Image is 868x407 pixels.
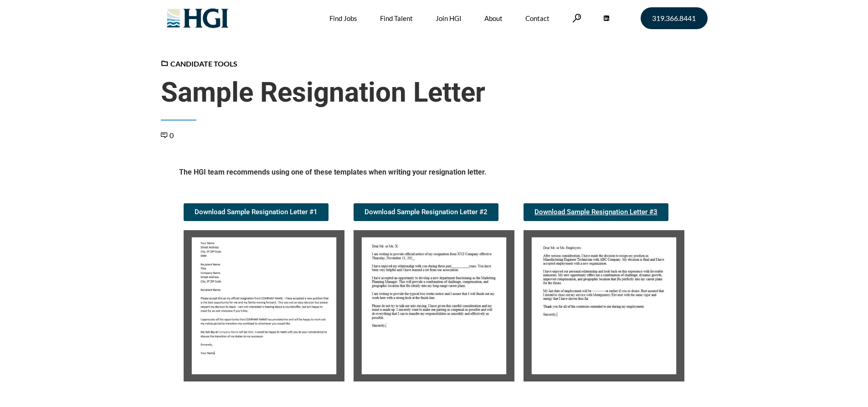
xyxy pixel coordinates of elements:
[524,203,668,221] a: Download Sample Resignation Letter #3
[652,15,696,22] span: 319.366.8441
[641,7,708,29] a: 319.366.8441
[184,203,329,221] a: Download Sample Resignation Letter #1
[161,59,237,68] a: Candidate Tools
[354,203,498,221] a: Download Sample Resignation Letter #2
[161,76,708,109] span: Sample Resignation Letter
[195,209,318,216] span: Download Sample Resignation Letter #1
[365,209,488,216] span: Download Sample Resignation Letter #2
[179,167,689,180] h5: The HGI team recommends using one of these templates when writing your resignation letter.
[161,131,174,139] a: 0
[572,14,581,22] a: Search
[534,209,657,216] span: Download Sample Resignation Letter #3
